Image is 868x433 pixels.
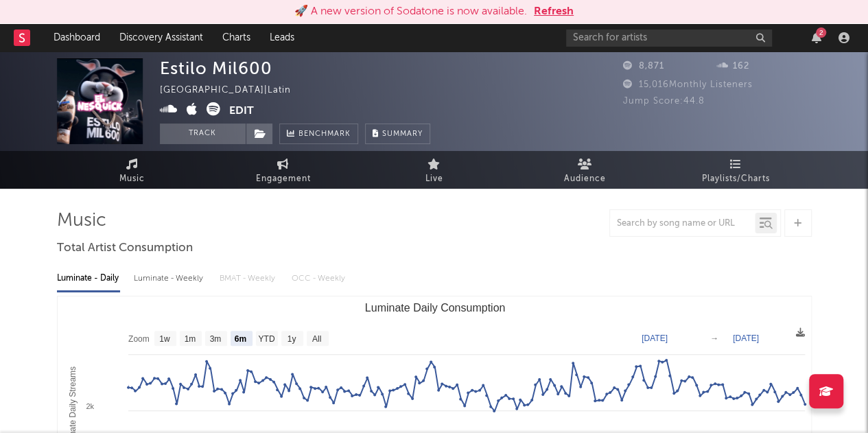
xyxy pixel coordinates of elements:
span: Playlists/Charts [702,171,770,187]
span: 162 [717,62,749,71]
text: YTD [258,334,274,344]
text: 1w [159,334,170,344]
button: Summary [365,124,430,144]
a: Music [57,151,208,189]
button: 2 [812,32,821,43]
span: Engagement [256,171,311,187]
a: Live [359,151,510,189]
text: 6m [234,334,246,344]
div: [GEOGRAPHIC_DATA] | Latin [160,82,307,99]
text: Luminate Daily Consumption [364,302,505,314]
a: Leads [260,24,304,51]
span: Audience [564,171,606,187]
text: Zoom [128,334,150,344]
span: 8,871 [623,62,664,71]
a: Charts [213,24,260,51]
span: Jump Score: 44.8 [623,97,705,106]
a: Playlists/Charts [661,151,812,189]
input: Search for artists [566,30,772,47]
div: Luminate - Weekly [134,267,206,290]
text: 1m [184,334,196,344]
button: Track [160,124,246,144]
text: → [710,333,718,343]
span: Live [425,171,443,187]
button: Edit [229,102,254,119]
a: Audience [510,151,661,189]
text: 2k [86,402,94,410]
text: All [312,334,320,344]
a: Benchmark [279,124,358,144]
input: Search by song name or URL [610,218,755,229]
a: Discovery Assistant [110,24,213,51]
text: [DATE] [642,333,668,343]
div: 2 [816,27,826,38]
div: Luminate - Daily [57,267,120,290]
span: Music [119,171,145,187]
div: 🚀 A new version of Sodatone is now available. [294,3,527,20]
text: [DATE] [733,333,759,343]
span: Summary [382,130,423,138]
span: Benchmark [298,126,351,143]
text: 3m [209,334,221,344]
text: 1y [287,334,296,344]
span: Total Artist Consumption [57,240,193,257]
button: Refresh [534,3,574,20]
a: Engagement [208,151,359,189]
div: Estilo Mil600 [160,58,272,78]
a: Dashboard [44,24,110,51]
span: 15,016 Monthly Listeners [623,80,753,89]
